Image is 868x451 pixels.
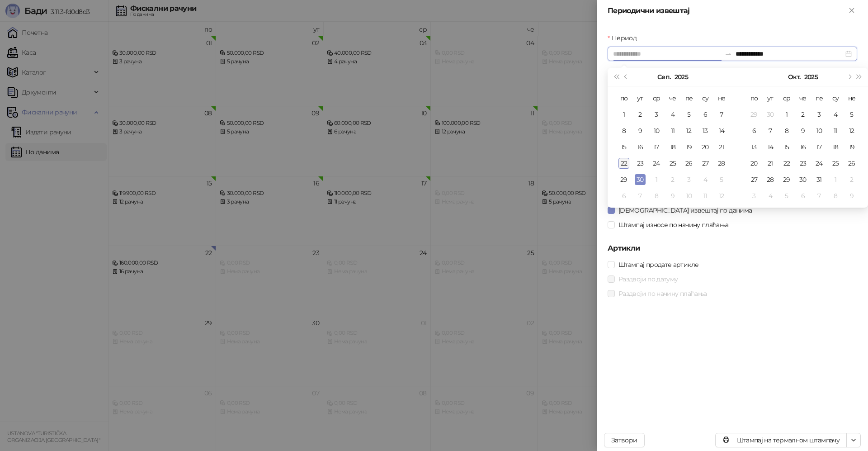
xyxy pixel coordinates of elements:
td: 2025-09-28 [713,155,730,171]
div: 6 [618,190,629,201]
button: Следећи месец (PageDown) [844,68,854,86]
button: Close [846,5,857,16]
td: 2025-10-09 [795,123,811,139]
td: 2025-09-24 [648,155,665,171]
td: 2025-09-17 [648,139,665,155]
td: 2025-10-07 [762,123,778,139]
div: 30 [797,174,808,185]
div: 13 [749,142,759,152]
td: 2025-10-23 [795,155,811,171]
div: 12 [716,190,727,201]
td: 2025-11-08 [827,188,844,204]
div: 10 [651,125,662,136]
button: Затвори [604,433,645,447]
div: 26 [684,158,694,169]
div: 2 [846,174,857,185]
div: 5 [716,174,727,185]
td: 2025-10-06 [616,188,632,204]
span: Раздвоји по начину плаћања [615,289,710,299]
div: 25 [667,158,678,169]
td: 2025-09-22 [616,155,632,171]
td: 2025-10-20 [746,155,762,171]
td: 2025-09-29 [746,106,762,123]
td: 2025-11-02 [844,171,860,188]
td: 2025-10-05 [713,171,730,188]
div: 2 [635,109,646,120]
button: Изабери месец [657,68,670,86]
th: пе [681,90,697,106]
div: 8 [618,125,629,136]
button: Изабери годину [804,68,818,86]
div: 17 [651,142,662,152]
div: 30 [765,109,776,120]
div: 12 [846,125,857,136]
div: 19 [684,142,694,152]
div: 23 [635,158,646,169]
td: 2025-09-08 [616,123,632,139]
td: 2025-10-21 [762,155,778,171]
div: 1 [830,174,841,185]
div: 13 [700,125,711,136]
button: Претходна година (Control + left) [611,68,621,86]
div: 20 [749,158,759,169]
td: 2025-09-07 [713,106,730,123]
div: 3 [814,109,825,120]
div: 15 [781,142,792,152]
td: 2025-10-15 [778,139,795,155]
td: 2025-09-13 [697,123,713,139]
td: 2025-11-03 [746,188,762,204]
div: 9 [797,125,808,136]
td: 2025-10-24 [811,155,827,171]
th: ут [762,90,778,106]
span: to [725,50,732,57]
td: 2025-10-08 [648,188,665,204]
td: 2025-09-06 [697,106,713,123]
div: 9 [846,190,857,201]
div: 2 [797,109,808,120]
div: 5 [781,190,792,201]
td: 2025-10-03 [811,106,827,123]
div: 20 [700,142,711,152]
div: 14 [716,125,727,136]
td: 2025-09-04 [665,106,681,123]
span: [DEMOGRAPHIC_DATA] извештај по данима [615,205,755,215]
td: 2025-10-09 [665,188,681,204]
span: Раздвоји по датуму [615,274,681,284]
td: 2025-10-12 [713,188,730,204]
div: 10 [814,125,825,136]
th: пе [811,90,827,106]
td: 2025-09-29 [616,171,632,188]
td: 2025-09-01 [616,106,632,123]
td: 2025-09-30 [762,106,778,123]
td: 2025-09-16 [632,139,648,155]
td: 2025-10-19 [844,139,860,155]
div: 22 [618,158,629,169]
td: 2025-10-08 [778,123,795,139]
td: 2025-10-02 [665,171,681,188]
div: 2 [667,174,678,185]
td: 2025-09-03 [648,106,665,123]
div: 4 [765,190,776,201]
td: 2025-10-14 [762,139,778,155]
td: 2025-11-07 [811,188,827,204]
td: 2025-10-27 [746,171,762,188]
div: 1 [618,109,629,120]
div: 31 [814,174,825,185]
div: Периодични извештај [608,5,846,16]
div: 29 [781,174,792,185]
div: 22 [781,158,792,169]
div: 11 [667,125,678,136]
div: 29 [618,174,629,185]
td: 2025-10-10 [681,188,697,204]
th: по [616,90,632,106]
span: Штампај продате артикле [615,260,702,270]
td: 2025-09-20 [697,139,713,155]
td: 2025-09-30 [632,171,648,188]
td: 2025-10-10 [811,123,827,139]
td: 2025-10-26 [844,155,860,171]
td: 2025-09-21 [713,139,730,155]
th: не [844,90,860,106]
td: 2025-09-09 [632,123,648,139]
div: 1 [651,174,662,185]
div: 24 [814,158,825,169]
